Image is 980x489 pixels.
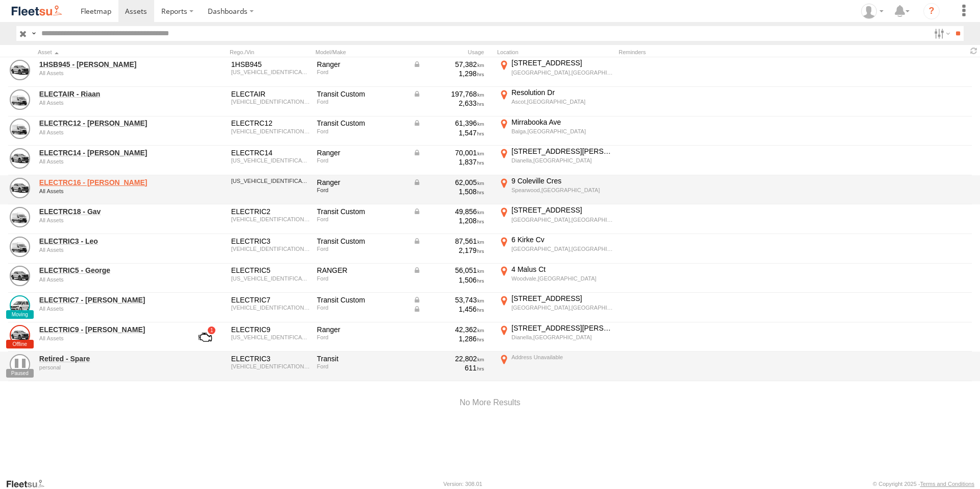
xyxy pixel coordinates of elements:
[10,4,63,18] img: fleetsu-logo-horizontal.svg
[413,305,484,314] div: Data from Vehicle CANbus
[231,237,310,246] div: ELECTRIC3
[317,178,406,187] div: Ranger
[231,275,310,282] div: MNAUMAF50FW514751
[511,245,613,252] div: [GEOGRAPHIC_DATA],[GEOGRAPHIC_DATA]
[413,128,484,137] div: 1,547
[413,60,484,69] div: Data from Vehicle CANbus
[10,89,30,110] a: View Asset Details
[511,334,613,341] div: Dianella,[GEOGRAPHIC_DATA]
[186,325,224,350] a: View Asset with Fault/s
[511,157,613,164] div: Dianella,[GEOGRAPHIC_DATA]
[39,364,179,370] div: undefined
[497,58,615,86] label: Click to View Current Location
[39,354,179,363] a: Retired - Spare
[413,246,484,255] div: 2,179
[511,58,613,67] div: [STREET_ADDRESS]
[231,216,310,222] div: WF0YXXTTGYMJ86128
[231,207,310,216] div: ELECTRIC2
[10,325,30,345] a: View Asset Details
[39,247,179,253] div: undefined
[511,294,613,303] div: [STREET_ADDRESS]
[411,49,493,56] div: Usage
[39,325,179,334] a: ELECTRIC9 - [PERSON_NAME]
[39,89,179,99] a: ELECTAIR - Riaan
[39,335,179,341] div: undefined
[317,128,406,134] div: Ford
[511,275,613,282] div: Woodvale,[GEOGRAPHIC_DATA]
[317,89,406,99] div: Transit Custom
[39,266,179,275] a: ELECTRIC5 - George
[413,237,484,246] div: Data from Vehicle CANbus
[317,207,406,216] div: Transit Custom
[39,70,179,76] div: undefined
[920,481,974,487] a: Terms and Conditions
[231,354,310,363] div: ELECTRIC3
[30,26,38,41] label: Search Query
[317,60,406,69] div: Ranger
[317,275,406,282] div: Ford
[511,205,613,215] div: [STREET_ADDRESS]
[413,275,484,285] div: 1,506
[39,188,179,194] div: undefined
[10,207,30,227] a: View Asset Details
[497,323,615,351] label: Click to View Current Location
[39,60,179,69] a: 1HSB945 - [PERSON_NAME]
[10,60,30,80] a: View Asset Details
[873,481,974,487] div: © Copyright 2025 -
[511,98,613,105] div: Ascot,[GEOGRAPHIC_DATA]
[231,246,310,252] div: WF0YXXTTGYLS21315
[39,148,179,157] a: ELECTRC14 - [PERSON_NAME]
[413,325,484,334] div: 42,362
[39,119,179,128] a: ELECTRC12 - [PERSON_NAME]
[413,157,484,167] div: 1,837
[39,178,179,187] a: ELECTRC16 - [PERSON_NAME]
[497,353,615,380] label: Click to View Current Location
[39,158,179,165] div: undefined
[317,157,406,164] div: Ford
[444,481,482,487] div: Version: 308.01
[413,207,484,216] div: Data from Vehicle CANbus
[413,354,484,363] div: 22,802
[317,363,406,369] div: Ford
[39,295,179,305] a: ELECTRIC7 - [PERSON_NAME]
[39,306,179,312] div: undefined
[231,305,310,311] div: WF0YXXTTGYKU87957
[413,216,484,225] div: 1,208
[317,69,406,75] div: Ford
[413,178,484,187] div: Data from Vehicle CANbus
[413,148,484,157] div: Data from Vehicle CANbus
[511,235,613,244] div: 6 Kirke Cv
[317,325,406,334] div: Ranger
[39,276,179,283] div: undefined
[6,479,53,489] a: Visit our Website
[317,216,406,222] div: Ford
[39,217,179,223] div: undefined
[511,147,613,156] div: [STREET_ADDRESS][PERSON_NAME]
[317,266,406,275] div: RANGER
[317,305,406,311] div: Ford
[317,187,406,193] div: Ford
[231,60,310,69] div: 1HSB945
[231,69,310,75] div: MNAUMAF50HW805362
[231,128,310,134] div: WF0YXXTTGYLS21315
[315,49,407,56] div: Model/Make
[413,363,484,372] div: 611
[497,235,615,263] label: Click to View Current Location
[231,266,310,275] div: ELECTRIC5
[923,3,940,19] i: ?
[231,295,310,305] div: ELECTRIC7
[968,46,980,56] span: Refresh
[511,216,613,223] div: [GEOGRAPHIC_DATA],[GEOGRAPHIC_DATA]
[511,69,613,76] div: [GEOGRAPHIC_DATA],[GEOGRAPHIC_DATA]
[413,266,484,275] div: Data from Vehicle CANbus
[511,265,613,274] div: 4 Malus Ct
[39,237,179,246] a: ELECTRIC3 - Leo
[10,295,30,316] a: View Asset Details
[511,187,613,194] div: Spearwood,[GEOGRAPHIC_DATA]
[231,89,310,99] div: ELECTAIR
[231,325,310,334] div: ELECTRIC9
[511,118,613,127] div: Mirrabooka Ave
[39,129,179,135] div: undefined
[497,294,615,321] label: Click to View Current Location
[413,69,484,78] div: 1,298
